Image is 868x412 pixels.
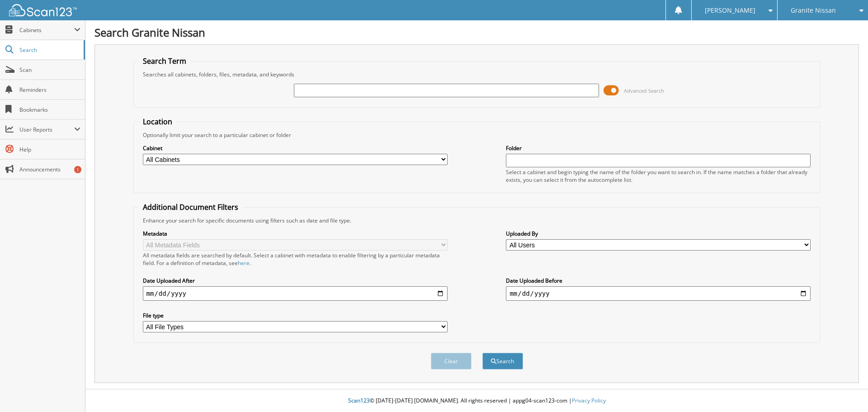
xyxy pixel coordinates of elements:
label: Cabinet [143,144,448,152]
a: Privacy Policy [572,397,606,404]
span: Advanced Search [624,87,664,94]
legend: Search Term [138,56,191,66]
div: © [DATE]-[DATE] [DOMAIN_NAME]. All rights reserved | appg04-scan123-com | [85,390,868,412]
label: Date Uploaded After [143,277,448,284]
span: Help [19,146,80,153]
input: end [506,286,811,301]
span: Granite Nissan [791,8,836,13]
a: here [238,259,250,267]
span: Announcements [19,166,80,173]
div: Select a cabinet and begin typing the name of the folder you want to search in. If the name match... [506,168,811,184]
span: Cabinets [19,26,74,34]
button: Clear [431,353,472,369]
div: Enhance your search for specific documents using filters such as date and file type. [138,217,816,224]
span: Scan123 [348,397,370,404]
legend: Location [138,117,177,127]
div: 1 [74,166,81,173]
span: User Reports [19,126,74,133]
label: Uploaded By [506,230,811,237]
button: Search [482,353,523,369]
label: Folder [506,144,811,152]
div: Searches all cabinets, folders, files, metadata, and keywords [138,71,816,78]
img: scan123-logo-white.svg [9,4,77,16]
input: start [143,286,448,301]
div: Optionally limit your search to a particular cabinet or folder [138,131,816,139]
legend: Additional Document Filters [138,202,243,212]
span: [PERSON_NAME] [705,8,755,13]
span: Scan [19,66,80,74]
div: All metadata fields are searched by default. Select a cabinet with metadata to enable filtering b... [143,251,448,267]
h1: Search Granite Nissan [94,25,859,40]
label: File type [143,312,448,319]
span: Search [19,46,79,54]
label: Metadata [143,230,448,237]
span: Bookmarks [19,106,80,114]
label: Date Uploaded Before [506,277,811,284]
span: Reminders [19,86,80,94]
